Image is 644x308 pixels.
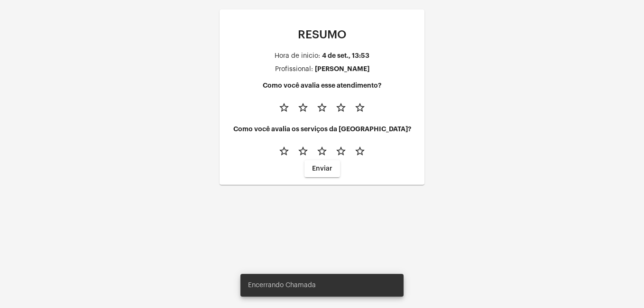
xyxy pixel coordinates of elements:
mat-icon: star_border [278,145,290,157]
div: 4 de set., 13:53 [322,52,369,59]
span: Encerrando Chamada [248,281,316,290]
div: Profissional: [275,66,313,73]
h4: Como você avalia os serviços da [GEOGRAPHIC_DATA]? [227,126,417,133]
mat-icon: star_border [335,145,347,157]
div: [PERSON_NAME] [315,65,369,72]
mat-icon: star_border [297,145,309,157]
button: Enviar [304,160,340,177]
h4: Como você avalia esse atendimento? [227,82,417,89]
span: Enviar [312,165,332,172]
mat-icon: star_border [354,145,366,157]
mat-icon: star_border [354,102,366,113]
p: RESUMO [227,28,417,41]
div: Hora de inicio: [275,53,320,60]
mat-icon: star_border [278,102,290,113]
mat-icon: star_border [335,102,347,113]
mat-icon: star_border [316,102,328,113]
mat-icon: star_border [297,102,309,113]
mat-icon: star_border [316,145,328,157]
